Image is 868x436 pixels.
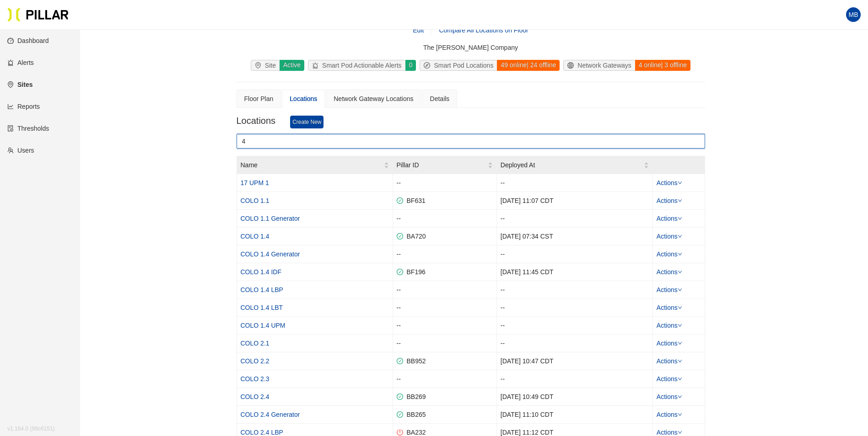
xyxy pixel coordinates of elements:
[397,233,403,239] span: check-circle
[397,429,403,436] span: poweroff
[678,430,682,435] span: down
[290,116,323,128] a: Create New
[393,210,497,228] td: --
[497,335,653,352] td: --
[564,60,635,70] div: Network Gateways
[657,179,682,186] a: Actions
[397,393,403,400] span: check-circle
[678,198,682,203] span: down
[497,174,653,192] td: --
[241,340,270,347] a: COLO 2.1
[849,7,858,22] span: MB
[403,429,426,436] span: BA232
[306,60,418,71] a: alertSmart Pod Actionable Alerts0
[678,412,682,417] span: down
[241,375,270,383] a: COLO 2.3
[657,286,682,293] a: Actions
[497,299,653,317] td: --
[403,357,426,365] span: BB952
[657,304,682,311] a: Actions
[497,317,653,335] td: --
[241,322,286,329] a: COLO 1.4 UPM
[7,103,40,110] a: line-chartReports
[397,358,403,364] span: check-circle
[393,245,497,263] td: --
[657,340,682,347] a: Actions
[635,60,690,71] div: 4 online | 3 offline
[308,60,405,70] div: Smart Pod Actionable Alerts
[393,174,497,192] td: --
[678,394,682,399] span: down
[678,216,682,221] span: down
[403,411,426,418] span: BB265
[7,37,49,44] a: dashboardDashboard
[567,62,577,69] span: global
[403,233,426,240] span: BA720
[497,228,653,245] td: [DATE] 07:34 CST
[7,59,34,66] a: alertAlerts
[279,60,304,71] div: Active
[657,250,682,258] a: Actions
[397,197,403,204] span: check-circle
[397,411,403,418] span: check-circle
[657,215,682,222] a: Actions
[497,406,653,424] td: [DATE] 11:10 CDT
[413,25,424,35] a: Edit
[657,268,682,276] a: Actions
[501,160,644,170] span: Deployed At
[657,375,682,383] a: Actions
[237,134,705,149] input: Filter
[678,252,682,256] span: down
[657,322,682,329] a: Actions
[497,263,653,281] td: [DATE] 11:45 CDT
[420,60,497,70] div: Smart Pod Locations
[497,370,653,388] td: --
[657,393,682,400] a: Actions
[657,197,682,204] a: Actions
[241,429,283,436] a: COLO 2.4 LBP
[405,60,416,71] div: 0
[237,43,705,53] div: The [PERSON_NAME] Company
[497,281,653,299] td: --
[393,281,497,299] td: --
[241,393,270,400] a: COLO 2.4
[424,62,434,69] span: compass
[678,181,682,185] span: down
[678,287,682,292] span: down
[241,357,270,365] a: COLO 2.2
[241,233,270,240] a: COLO 1.4
[241,250,300,258] a: COLO 1.4 Generator
[403,393,426,400] span: BB269
[497,192,653,210] td: [DATE] 11:07 CDT
[497,210,653,228] td: --
[403,268,426,276] span: BF196
[657,233,682,240] a: Actions
[7,7,69,22] a: Pillar Technologies
[678,323,682,328] span: down
[393,317,497,335] td: --
[657,429,682,436] a: Actions
[657,357,682,365] a: Actions
[241,304,283,311] a: COLO 1.4 LBT
[241,411,300,418] a: COLO 2.4 Generator
[241,215,300,222] a: COLO 1.1 Generator
[237,115,291,127] h3: Locations
[251,60,280,70] div: Site
[497,388,653,406] td: [DATE] 10:49 CDT
[657,411,682,418] a: Actions
[678,359,682,363] span: down
[290,94,317,104] div: Locations
[255,62,265,69] span: environment
[678,234,682,239] span: down
[397,160,488,170] span: Pillar ID
[678,341,682,346] span: down
[678,377,682,381] span: down
[496,60,560,71] div: 49 online | 24 offline
[7,147,34,154] a: teamUsers
[244,94,274,104] div: Floor Plan
[430,94,450,104] div: Details
[241,179,269,186] a: 17 UPM 1
[241,268,281,276] a: COLO 1.4 IDF
[393,370,497,388] td: --
[7,81,32,88] a: environmentSites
